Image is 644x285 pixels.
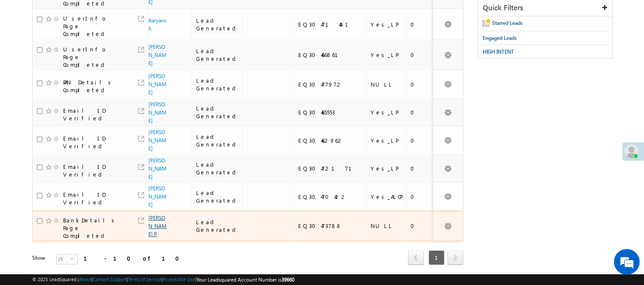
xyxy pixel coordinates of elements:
div: 0 [411,51,436,59]
div: 0 [411,108,436,116]
div: EQ30466861 [298,51,362,59]
a: [PERSON_NAME] P [148,215,166,237]
a: [PERSON_NAME] [148,44,166,66]
span: Engaged Leads [483,35,517,41]
div: EQ30465553 [298,108,362,116]
div: 0 [411,21,436,28]
div: UserInfo Page Completed [63,45,127,69]
div: Yes_ALCP [371,193,402,201]
div: Email ID Verified [63,163,127,178]
div: Yes_LP [371,108,402,116]
a: Acceptable Use [163,276,195,282]
div: 0 [411,193,436,201]
a: [PERSON_NAME] [148,185,166,208]
span: 1 [429,250,444,265]
a: [PERSON_NAME] [148,157,166,180]
span: Starred Leads [492,20,523,26]
div: 0 [411,222,436,230]
a: About [79,276,91,282]
span: 39660 [281,276,294,283]
div: 0 [411,81,436,88]
div: Show [32,254,49,262]
a: [PERSON_NAME] [148,129,166,152]
div: Yes_LP [371,165,402,172]
div: EQ30472171 [298,165,362,172]
div: 0 [411,137,436,144]
div: NULL [371,81,402,88]
div: 1 - 10 of 10 [84,253,184,263]
a: Contact Support [93,276,127,282]
div: Email ID Verified [63,191,127,206]
span: select [70,257,77,261]
a: Aaryansh [148,17,166,32]
div: NULL [371,222,402,230]
div: Email ID Verified [63,107,127,122]
div: Lead Generated [196,47,239,63]
div: Lead Generated [196,161,239,176]
div: Lead Generated [196,105,239,120]
div: Yes_LP [371,21,402,28]
div: EQ30473788 [298,222,362,230]
a: [PERSON_NAME] [148,101,166,124]
div: Lead Generated [196,218,239,234]
div: BankDetails Page Completed [63,216,127,240]
div: UserInfo Page Completed [63,15,127,38]
span: 25 [57,255,70,264]
div: EQ30471481 [298,21,362,28]
a: next [447,251,463,265]
div: Email ID Verified [63,135,127,150]
span: next [447,250,463,265]
span: HIGH INTENT [483,48,514,55]
div: Lead Generated [196,189,239,204]
div: Lead Generated [196,77,239,92]
div: Lead Generated [196,133,239,148]
div: EQ30470422 [298,193,362,201]
div: EQ30462962 [298,137,362,144]
a: Terms of Service [128,276,161,282]
div: 0 [411,165,436,172]
div: Lead Generated [196,17,239,32]
a: prev [408,251,424,265]
div: Yes_LP [371,137,402,144]
div: EQ30477972 [298,81,362,88]
span: prev [408,250,424,265]
div: Yes_LP [371,51,402,59]
a: [PERSON_NAME] [148,73,166,96]
div: PAN Details Completed [63,78,127,94]
span: © 2025 LeadSquared | | | | | [32,276,294,284]
span: Your Leadsquared Account Number is [197,276,294,283]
